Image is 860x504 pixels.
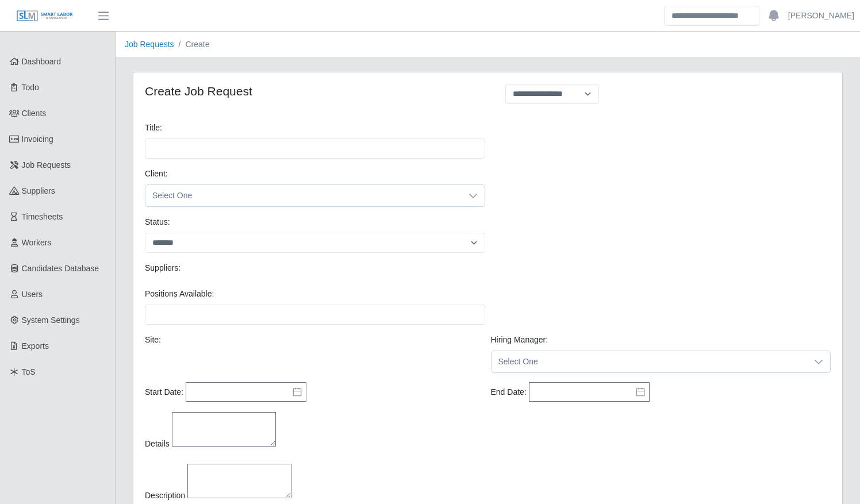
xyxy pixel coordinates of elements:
[491,334,548,346] label: Hiring Manager:
[664,6,759,26] input: Search
[145,216,170,228] label: Status:
[22,341,49,351] span: Exports
[145,386,183,398] label: Start Date:
[22,212,63,221] span: Timesheets
[145,185,462,206] span: Select One
[22,186,55,195] span: Suppliers
[22,238,52,247] span: Workers
[174,39,210,51] li: Create
[491,386,527,398] label: End Date:
[145,490,185,502] label: Description
[22,83,39,92] span: Todo
[22,290,43,299] span: Users
[22,316,80,325] span: System Settings
[145,122,162,134] label: Title:
[22,264,99,273] span: Candidates Database
[145,288,214,300] label: Positions Available:
[22,160,71,170] span: Job Requests
[22,367,36,376] span: ToS
[145,334,161,346] label: Site:
[125,40,174,49] a: Job Requests
[145,84,479,98] h4: Create Job Request
[145,262,181,274] label: Suppliers:
[145,168,168,180] label: Client:
[16,10,74,22] img: SLM Logo
[22,57,62,66] span: Dashboard
[788,10,854,22] a: [PERSON_NAME]
[22,109,47,118] span: Clients
[145,438,170,450] label: Details
[22,134,53,144] span: Invoicing
[492,351,808,372] span: Select One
